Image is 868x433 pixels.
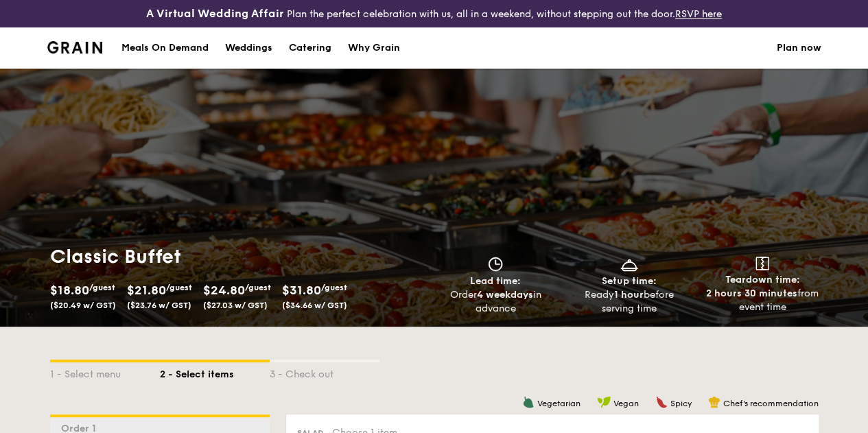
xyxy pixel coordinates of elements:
[708,396,720,408] img: icon-chef-hat.a58ddaea.svg
[755,257,769,270] img: icon-teardown.65201eee.svg
[127,301,191,310] span: ($23.76 w/ GST)
[321,283,347,292] span: /guest
[619,257,640,272] img: icon-dish.430c3a2e.svg
[89,283,115,292] span: /guest
[166,283,192,292] span: /guest
[597,396,611,408] img: icon-vegan.f8ff3823.svg
[282,301,347,310] span: ($34.66 w/ GST)
[723,399,819,408] span: Chef's recommendation
[225,27,272,69] div: Weddings
[675,8,722,20] a: RSVP here
[47,41,103,54] a: Logotype
[289,27,331,69] div: Catering
[537,399,580,408] span: Vegetarian
[203,301,268,310] span: ($27.03 w/ GST)
[50,362,160,382] div: 1 - Select menu
[50,301,116,310] span: ($20.49 w/ GST)
[146,5,284,22] h4: A Virtual Wedding Affair
[270,362,379,382] div: 3 - Check out
[281,27,340,69] a: Catering
[613,399,639,408] span: Vegan
[725,274,800,285] span: Teardown time:
[655,396,668,408] img: icon-spicy.37a8142b.svg
[160,362,270,382] div: 2 - Select items
[476,289,532,301] strong: 4 weekdays
[127,283,166,298] span: $21.80
[522,396,535,408] img: icon-vegetarian.fe4039eb.svg
[434,288,557,316] div: Order in advance
[485,257,506,272] img: icon-clock.2db775ea.svg
[50,244,429,269] h1: Classic Buffet
[47,41,103,54] img: Grain
[203,283,245,298] span: $24.80
[50,283,89,298] span: $18.80
[348,27,400,69] div: Why Grain
[567,288,690,316] div: Ready before serving time
[777,27,821,69] a: Plan now
[701,287,824,314] div: from event time
[470,275,521,287] span: Lead time:
[670,399,692,408] span: Spicy
[706,288,797,299] strong: 2 hours 30 minutes
[245,283,271,292] span: /guest
[282,283,321,298] span: $31.80
[340,27,408,69] a: Why Grain
[602,275,657,287] span: Setup time:
[145,5,723,22] div: Plan the perfect celebration with us, all in a weekend, without stepping out the door.
[217,27,281,69] a: Weddings
[614,289,644,301] strong: 1 hour
[113,27,217,69] a: Meals On Demand
[121,27,209,69] div: Meals On Demand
